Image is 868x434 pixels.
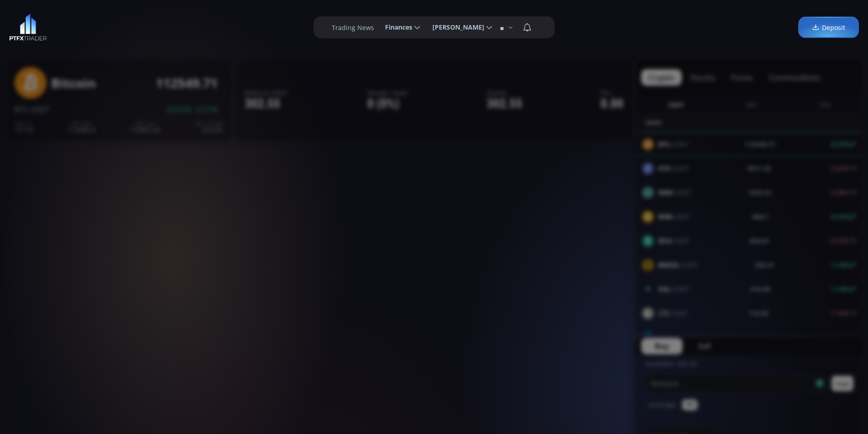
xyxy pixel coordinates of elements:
[812,23,845,32] span: Deposit
[9,14,47,41] img: LOGO
[798,17,859,38] a: Deposit
[332,23,374,32] label: Trading News
[426,18,484,36] span: [PERSON_NAME]
[379,18,412,36] span: Finances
